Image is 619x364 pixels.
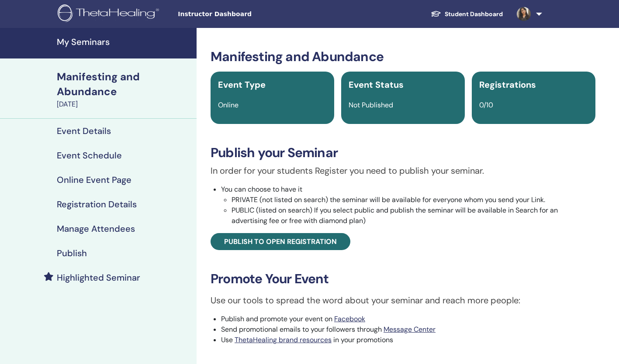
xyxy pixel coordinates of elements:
li: PRIVATE (not listed on search) the seminar will be available for everyone whom you send your Link. [232,195,595,205]
a: Publish to open registration [211,233,350,250]
img: default.jpg [517,7,531,21]
img: graduation-cap-white.svg [431,10,441,17]
span: Not Published [349,100,393,110]
h4: My Seminars [57,37,191,47]
h4: Online Event Page [57,175,131,185]
h4: Publish [57,248,87,258]
a: Message Center [384,325,436,334]
h3: Manifesting and Abundance [211,49,595,65]
span: Online [218,100,239,110]
li: Send promotional emails to your followers through [221,324,595,335]
a: Manifesting and Abundance[DATE] [52,69,197,110]
a: ThetaHealing brand resources [235,335,332,344]
div: Manifesting and Abundance [57,69,191,99]
h4: Event Schedule [57,150,122,161]
li: You can choose to have it [221,184,595,226]
h4: Registration Details [57,199,137,209]
h3: Promote Your Event [211,271,595,287]
p: In order for your students Register you need to publish your seminar. [211,164,595,177]
h3: Publish your Seminar [211,145,595,161]
p: Use our tools to spread the word about your seminar and reach more people: [211,294,595,307]
span: Registrations [479,79,536,90]
span: Event Type [218,79,266,90]
h4: Event Details [57,126,111,136]
li: Publish and promote your event on [221,314,595,324]
span: Event Status [349,79,404,90]
a: Facebook [334,314,365,323]
span: 0/10 [479,100,493,110]
img: logo.png [58,4,162,24]
div: [DATE] [57,99,191,110]
h4: Highlighted Seminar [57,272,140,283]
a: Student Dashboard [424,6,510,22]
span: Instructor Dashboard [178,10,309,19]
h4: Manage Attendees [57,223,135,234]
li: PUBLIC (listed on search) If you select public and publish the seminar will be available in Searc... [232,205,595,226]
li: Use in your promotions [221,335,595,345]
span: Publish to open registration [224,237,337,246]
